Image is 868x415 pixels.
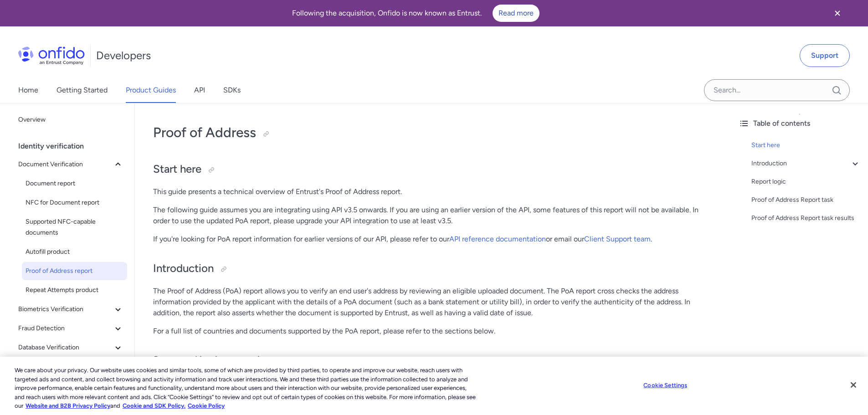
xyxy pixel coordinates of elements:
[15,338,127,357] button: Database Verification
[26,197,123,208] span: NFC for Document report
[22,213,127,242] a: Supported NFC-capable documents
[26,178,123,189] span: Document report
[96,48,151,63] h1: Developers
[26,266,123,277] span: Proof of Address report
[22,262,127,280] a: Proof of Address report
[188,402,225,409] a: Cookie Policy
[153,353,713,368] h3: Supported issuing countries
[18,159,113,170] span: Document Verification
[18,323,113,334] span: Fraud Detection
[223,77,241,103] a: SDKs
[493,5,539,22] a: Read more
[153,261,713,277] h2: Introduction
[15,366,478,410] div: We care about your privacy. Our website uses cookies and similar tools, some of which are provide...
[15,319,127,338] button: Fraud Detection
[751,176,861,187] a: Report logic
[18,304,113,315] span: Biometrics Verification
[751,213,861,224] a: Proof of Address Report task results
[56,77,108,103] a: Getting Started
[153,234,713,245] p: If you're looking for PoA report information for earlier versions of our API, please refer to our...
[26,216,123,238] span: Supported NFC-capable documents
[153,286,713,318] p: The Proof of Address (PoA) report allows you to verify an end user's address by reviewing an elig...
[18,46,85,65] img: Onfido Logo
[126,77,176,103] a: Product Guides
[843,375,863,395] button: Close
[637,376,694,395] button: Cookie Settings
[15,111,127,129] a: Overview
[26,402,110,409] a: More information about our cookie policy., opens in a new tab
[11,5,821,22] div: Following the acquisition, Onfido is now known as Entrust.
[153,326,713,337] p: For a full list of countries and documents supported by the PoA report, please refer to the secti...
[751,158,861,169] a: Introduction
[449,235,546,243] a: API reference documentation
[18,137,131,155] div: Identity verification
[704,79,850,101] input: Onfido search input field
[22,243,127,261] a: Autofill product
[584,235,651,243] a: Client Support team
[22,174,127,193] a: Document report
[26,285,123,296] span: Repeat Attempts product
[15,300,127,318] button: Biometrics Verification
[153,205,713,226] p: The following guide assumes you are integrating using API v3.5 onwards. If you are using an earli...
[739,118,861,129] div: Table of contents
[18,77,38,103] a: Home
[153,162,713,177] h2: Start here
[153,186,713,197] p: This guide presents a technical overview of Entrust's Proof of Address report.
[22,194,127,212] a: NFC for Document report
[821,2,854,25] button: Close banner
[751,140,861,151] a: Start here
[15,155,127,174] button: Document Verification
[153,123,713,142] h1: Proof of Address
[832,8,843,19] svg: Close banner
[123,402,185,409] a: Cookie and SDK Policy.
[751,195,861,205] a: Proof of Address Report task
[22,281,127,299] a: Repeat Attempts product
[18,114,123,125] span: Overview
[18,342,113,353] span: Database Verification
[194,77,205,103] a: API
[26,246,123,257] span: Autofill product
[800,44,850,67] a: Support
